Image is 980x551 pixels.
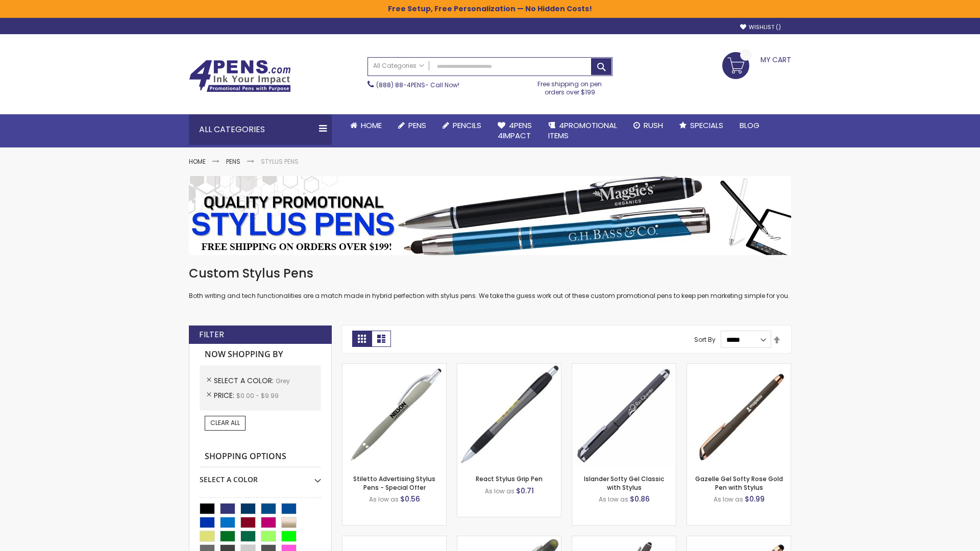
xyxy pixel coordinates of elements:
a: Custom Soft Touch® Metal Pens with Stylus-Grey [572,536,676,544]
span: As low as [485,487,514,495]
a: Islander Softy Rose Gold Gel Pen with Stylus-Grey [687,536,791,544]
span: $0.71 [516,486,534,496]
strong: Shopping Options [200,446,321,468]
a: Islander Softy Gel Classic with Stylus [584,474,664,491]
span: Pens [408,120,426,131]
a: Souvenir® Jalan Highlighter Stylus Pen Combo-Grey [457,536,561,544]
a: All Categories [368,58,429,74]
a: Gazelle Gel Softy Rose Gold Pen with Stylus [695,474,783,491]
a: Cyber Stylus 0.7mm Fine Point Gel Grip Pen-Grey [342,536,446,544]
img: Stylus Pens [189,176,791,255]
strong: Filter [199,329,224,340]
img: Stiletto Advertising Stylus Pens-Grey [342,364,446,467]
div: Both writing and tech functionalities are a match made in hybrid perfection with stylus pens. We ... [189,265,791,300]
span: Clear All [210,418,240,427]
a: Blog [731,114,768,137]
img: React Stylus Grip Pen-Grey [457,364,561,467]
a: Islander Softy Gel Classic with Stylus-Grey [572,363,676,372]
div: All Categories [189,114,332,145]
a: Wishlist [740,23,781,31]
span: Price [214,390,236,400]
span: - Call Now! [376,81,459,89]
a: React Stylus Grip Pen [476,474,543,483]
a: Clear All [205,416,246,430]
span: $0.00 - $9.99 [236,391,279,400]
strong: Stylus Pens [261,157,299,166]
a: Pencils [434,114,489,137]
span: Select A Color [214,375,276,386]
img: 4Pens Custom Pens and Promotional Products [189,60,291,92]
div: Select A Color [200,467,321,485]
img: Islander Softy Gel Classic with Stylus-Grey [572,364,676,467]
a: Pens [226,157,240,166]
strong: Grid [352,331,372,347]
a: 4Pens4impact [489,114,540,147]
a: Stiletto Advertising Stylus Pens - Special Offer [353,474,435,491]
strong: Now Shopping by [200,344,321,365]
a: Rush [625,114,671,137]
span: $0.56 [400,494,420,504]
a: Stiletto Advertising Stylus Pens-Grey [342,363,446,372]
span: Specials [690,120,723,131]
span: As low as [714,495,743,504]
span: 4Pens 4impact [498,120,532,141]
span: Home [361,120,382,131]
span: $0.86 [630,494,650,504]
span: Pencils [453,120,481,131]
a: 4PROMOTIONALITEMS [540,114,625,147]
label: Sort By [694,335,716,344]
span: 4PROMOTIONAL ITEMS [548,120,617,141]
span: As low as [369,495,399,504]
h1: Custom Stylus Pens [189,265,791,282]
span: All Categories [373,62,424,70]
a: Pens [390,114,434,137]
a: Home [189,157,206,166]
a: (888) 88-4PENS [376,81,425,89]
span: Rush [644,120,663,131]
a: Specials [671,114,731,137]
a: Home [342,114,390,137]
div: Free shipping on pen orders over $199 [527,76,613,96]
span: Grey [276,377,290,385]
a: Gazelle Gel Softy Rose Gold Pen with Stylus-Grey [687,363,791,372]
span: As low as [599,495,628,504]
img: Gazelle Gel Softy Rose Gold Pen with Stylus-Grey [687,364,791,467]
a: React Stylus Grip Pen-Grey [457,363,561,372]
span: $0.99 [745,494,765,504]
span: Blog [740,120,759,131]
